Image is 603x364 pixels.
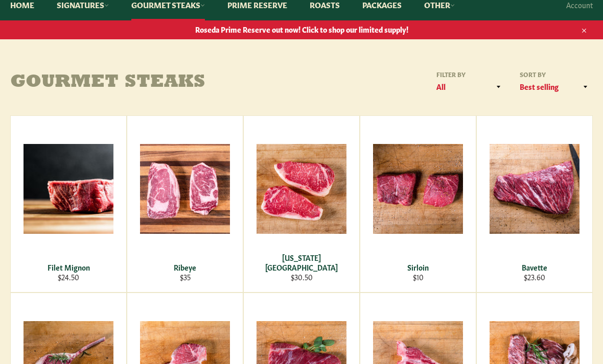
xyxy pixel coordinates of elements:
a: Sirloin Sirloin $10 [360,115,476,293]
a: Ribeye Ribeye $35 [127,115,243,293]
div: $23.60 [483,272,586,282]
a: Bavette Bavette $23.60 [476,115,593,293]
img: Bavette [490,144,579,234]
img: Sirloin [373,144,463,234]
a: New York Strip [US_STATE][GEOGRAPHIC_DATA] $30.50 [243,115,360,293]
div: [US_STATE][GEOGRAPHIC_DATA] [250,253,353,273]
img: Filet Mignon [24,144,113,234]
div: Bavette [483,262,586,272]
a: Filet Mignon Filet Mignon $24.50 [10,115,127,293]
img: Ribeye [140,144,230,234]
div: $24.50 [17,272,120,282]
div: Sirloin [367,262,470,272]
label: Filter by [433,70,506,79]
div: Filet Mignon [17,262,120,272]
label: Sort by [516,70,593,79]
div: Ribeye [134,262,237,272]
img: New York Strip [257,144,346,234]
div: $10 [367,272,470,282]
div: $30.50 [250,272,353,282]
h1: Gourmet Steaks [10,72,301,93]
div: $35 [134,272,237,282]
